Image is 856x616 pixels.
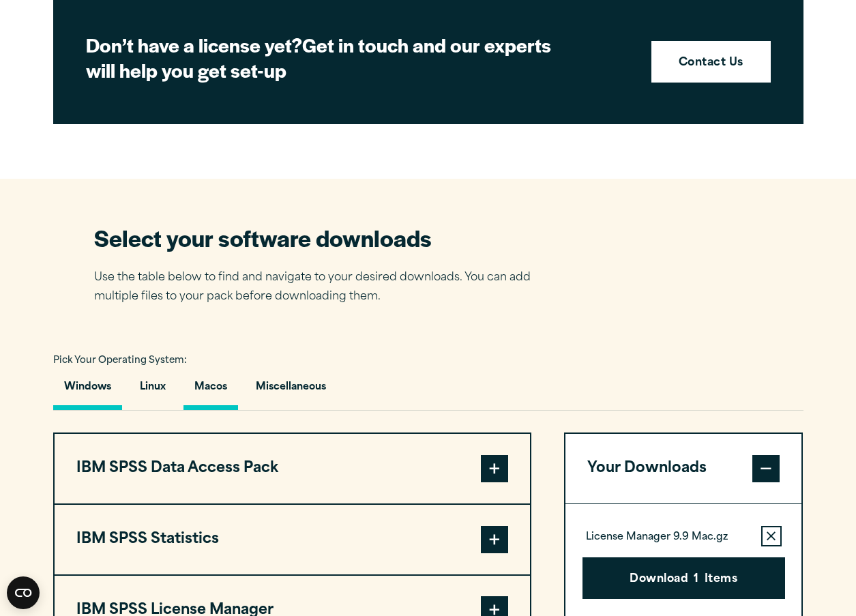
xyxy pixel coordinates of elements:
span: 1 [694,571,698,589]
button: IBM SPSS Statistics [55,505,530,574]
button: Download1Items [582,557,785,600]
strong: Contact Us [679,55,743,72]
button: IBM SPSS Data Access Pack [55,434,530,503]
strong: Don’t have a license yet? [86,31,302,58]
span: Pick Your Operating System: [53,356,187,365]
button: Your Downloads [565,434,802,503]
h2: Select your software downloads [94,222,551,253]
button: Miscellaneous [245,371,337,410]
button: Open CMP widget [7,576,40,609]
button: Linux [129,371,177,410]
p: Use the table below to find and navigate to your desired downloads. You can add multiple files to... [94,268,551,308]
p: License Manager 9.9 Mac.gz [586,531,728,544]
a: Contact Us [651,41,771,83]
button: Macos [183,371,238,410]
h2: Get in touch and our experts will help you get set-up [86,32,563,83]
button: Windows [53,371,122,410]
